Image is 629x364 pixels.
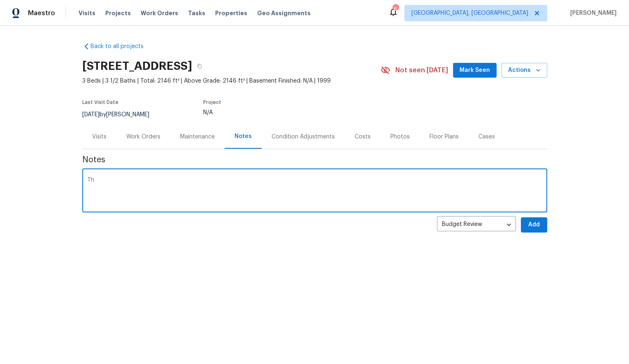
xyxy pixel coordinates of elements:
div: Work Orders [126,133,160,141]
span: Mark Seen [460,65,490,76]
span: Notes [82,156,547,164]
div: Notes [234,132,252,141]
span: [DATE] [82,112,100,117]
div: Floor Plans [429,133,459,141]
span: Not seen [DATE] [395,66,448,74]
button: Copy Address [192,59,207,74]
a: Back to all projects [82,42,161,51]
span: Tasks [188,10,205,16]
button: Actions [501,63,547,78]
span: 3 Beds | 3 1/2 Baths | Total: 2146 ft² | Above Grade: 2146 ft² | Basement Finished: N/A | 1999 [82,77,381,85]
span: Add [527,220,541,230]
span: Properties [215,9,247,17]
span: [GEOGRAPHIC_DATA], [GEOGRAPHIC_DATA] [411,9,528,17]
span: [PERSON_NAME] [567,9,617,17]
span: Projects [105,9,131,17]
span: Project [203,100,221,105]
div: Budget Review [437,215,516,235]
span: Actions [508,65,541,76]
textarea: The [87,177,542,206]
div: by [PERSON_NAME] [82,110,159,120]
div: N/A [203,110,361,115]
button: Add [521,217,547,233]
span: Maestro [28,9,55,17]
div: Cases [478,133,495,141]
div: Maintenance [180,133,215,141]
span: Last Visit Date [82,100,118,105]
button: Mark Seen [453,63,497,78]
div: Costs [355,133,371,141]
div: Visits [92,133,107,141]
span: Work Orders [141,9,178,17]
span: Visits [79,9,95,17]
span: Geo Assignments [257,9,311,17]
h2: [STREET_ADDRESS] [82,62,192,70]
div: Photos [390,133,410,141]
div: Condition Adjustments [272,133,335,141]
div: 6 [392,5,398,13]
